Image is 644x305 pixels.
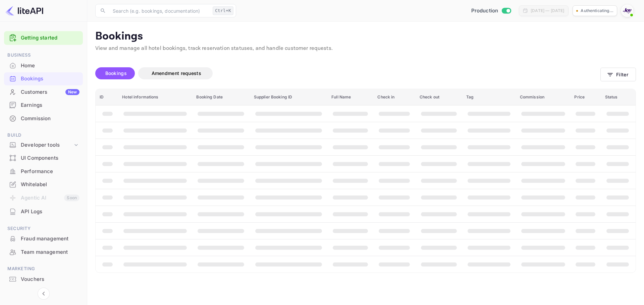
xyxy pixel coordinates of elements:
[4,165,83,178] div: Performance
[531,8,564,14] div: [DATE] — [DATE]
[21,276,79,283] div: Vouchers
[21,141,73,149] div: Developer tools
[21,208,79,216] div: API Logs
[118,89,192,105] th: Hotel informations
[65,89,79,95] div: New
[4,152,83,165] div: UI Components
[4,178,83,190] a: Whitelabel
[96,89,118,105] th: ID
[4,72,83,85] div: Bookings
[416,89,462,105] th: Check out
[4,273,83,286] div: Vouchers
[471,7,498,15] span: Production
[4,59,83,72] a: Home
[21,248,79,256] div: Team management
[4,178,83,191] div: Whitelabel
[4,139,83,151] div: Developer tools
[213,6,233,15] div: Ctrl+K
[4,265,83,273] span: Marketing
[105,70,127,76] span: Bookings
[622,5,633,16] img: With Joy
[4,273,83,285] a: Vouchers
[4,31,83,45] div: Getting started
[21,88,79,96] div: Customers
[373,89,415,105] th: Check in
[95,67,600,79] div: account-settings tabs
[4,132,83,139] span: Build
[21,62,79,70] div: Home
[95,30,636,43] p: Bookings
[4,232,83,245] div: Fraud management
[601,89,636,105] th: Status
[600,68,636,81] button: Filter
[581,8,613,14] p: Authenticating...
[21,115,79,123] div: Commission
[96,89,636,273] table: booking table
[21,235,79,243] div: Fraud management
[4,112,83,125] a: Commission
[4,165,83,177] a: Performance
[469,7,514,15] div: Switch to Sandbox mode
[4,232,83,245] a: Fraud management
[109,4,210,17] input: Search (e.g. bookings, documentation)
[4,112,83,125] div: Commission
[4,86,83,99] div: CustomersNew
[516,89,571,105] th: Commission
[4,72,83,85] a: Bookings
[4,205,83,218] div: API Logs
[21,75,79,83] div: Bookings
[327,89,373,105] th: Full Name
[250,89,327,105] th: Supplier Booking ID
[570,89,601,105] th: Price
[4,86,83,98] a: CustomersNew
[5,5,43,16] img: LiteAPI logo
[38,288,50,300] button: Collapse navigation
[152,70,201,76] span: Amendment requests
[192,89,250,105] th: Booking Date
[462,89,516,105] th: Tag
[4,225,83,232] span: Security
[4,246,83,259] div: Team management
[4,152,83,164] a: UI Components
[21,34,79,42] a: Getting started
[21,181,79,188] div: Whitelabel
[4,52,83,59] span: Business
[21,101,79,109] div: Earnings
[95,45,636,53] p: View and manage all hotel bookings, track reservation statuses, and handle customer requests.
[4,59,83,72] div: Home
[4,99,83,112] div: Earnings
[4,99,83,111] a: Earnings
[4,246,83,258] a: Team management
[21,168,79,175] div: Performance
[4,205,83,218] a: API Logs
[21,154,79,162] div: UI Components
